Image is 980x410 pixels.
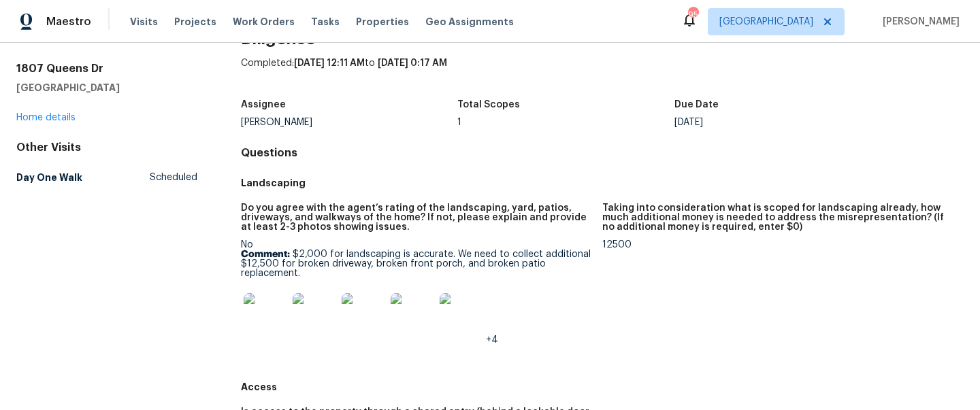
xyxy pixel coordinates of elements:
[174,15,216,29] span: Projects
[233,15,295,29] span: Work Orders
[16,81,197,95] h5: [GEOGRAPHIC_DATA]
[674,118,892,127] div: [DATE]
[241,380,964,394] h5: Access
[16,141,197,154] div: Other Visits
[241,250,290,259] b: Comment:
[16,171,82,184] h5: Day One Walk
[719,15,813,29] span: [GEOGRAPHIC_DATA]
[241,240,591,345] div: No
[311,17,340,27] span: Tasks
[457,100,520,109] h5: Total Scopes
[46,15,91,29] span: Maestro
[241,146,964,160] h4: Questions
[602,203,953,232] h5: Taking into consideration what is scoped for landscaping already, how much additional money is ne...
[241,250,591,278] p: $2,000 for landscaping is accurate. We need to collect additional $12,500 for broken driveway, br...
[425,15,514,29] span: Geo Assignments
[150,171,197,184] span: Scheduled
[16,113,76,122] a: Home details
[241,118,458,127] div: [PERSON_NAME]
[674,100,719,109] h5: Due Date
[602,240,953,250] div: 12500
[294,58,365,68] span: [DATE] 12:11 AM
[378,58,447,68] span: [DATE] 0:17 AM
[688,8,698,22] div: 95
[486,335,498,345] span: +4
[16,165,197,190] a: Day One WalkScheduled
[130,15,158,29] span: Visits
[241,100,286,109] h5: Assignee
[241,176,964,190] h5: Landscaping
[457,118,674,127] div: 1
[241,56,964,92] div: Completed: to
[356,15,409,29] span: Properties
[241,203,591,232] h5: Do you agree with the agent’s rating of the landscaping, yard, patios, driveways, and walkways of...
[16,62,197,75] h2: 1807 Queens Dr
[241,32,964,46] h2: Diligence
[877,15,960,29] span: [PERSON_NAME]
